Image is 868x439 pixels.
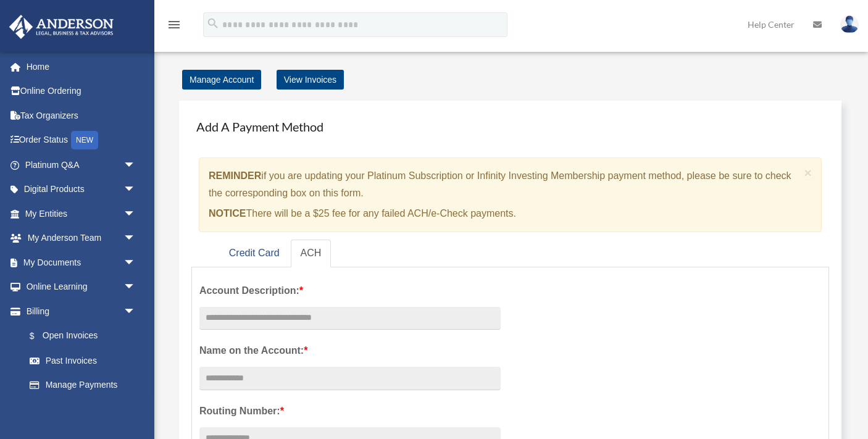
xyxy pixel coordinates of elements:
[199,342,501,359] label: Name on the Account:
[206,17,220,30] i: search
[123,275,148,300] span: arrow_drop_down
[17,373,148,398] a: Manage Payments
[199,157,822,232] div: if you are updating your Platinum Subscription or Infinity Investing Membership payment method, p...
[9,153,154,177] a: Platinum Q&Aarrow_drop_down
[123,299,148,324] span: arrow_drop_down
[219,240,290,267] a: Credit Card
[6,15,117,39] img: Anderson Advisors Platinum Portal
[9,397,154,422] a: Events Calendar
[123,153,148,178] span: arrow_drop_down
[804,166,812,179] button: Close
[9,275,154,299] a: Online Learningarrow_drop_down
[199,403,501,420] label: Routing Number:
[9,128,154,153] a: Order StatusNEW
[840,15,859,33] img: User Pic
[291,240,332,267] a: ACH
[182,70,261,90] a: Manage Account
[9,103,154,128] a: Tax Organizers
[36,328,43,344] span: $
[71,131,98,149] div: NEW
[191,113,829,140] h4: Add A Payment Method
[123,177,148,203] span: arrow_drop_down
[9,79,154,104] a: Online Ordering
[277,70,344,90] a: View Invoices
[9,54,154,79] a: Home
[209,170,261,181] strong: REMINDER
[9,226,154,251] a: My Anderson Teamarrow_drop_down
[209,208,246,219] strong: NOTICE
[123,201,148,227] span: arrow_drop_down
[9,250,154,275] a: My Documentsarrow_drop_down
[17,348,154,373] a: Past Invoices
[209,205,799,222] p: There will be a $25 fee for any failed ACH/e-Check payments.
[123,226,148,251] span: arrow_drop_down
[9,177,154,202] a: Digital Productsarrow_drop_down
[123,250,148,275] span: arrow_drop_down
[9,201,154,226] a: My Entitiesarrow_drop_down
[804,165,812,180] span: ×
[199,282,501,299] label: Account Description:
[17,324,154,349] a: $Open Invoices
[167,17,182,32] i: menu
[9,299,154,324] a: Billingarrow_drop_down
[167,22,182,32] a: menu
